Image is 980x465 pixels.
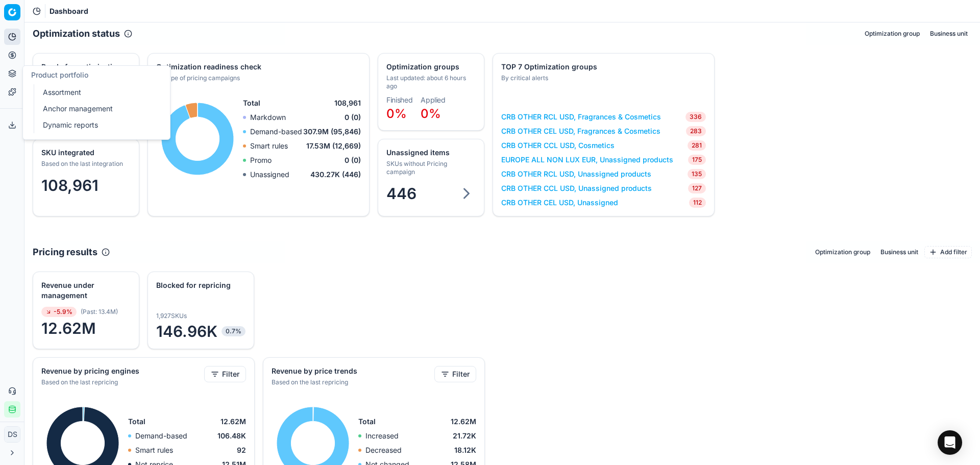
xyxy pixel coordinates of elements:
[41,366,202,376] div: Revenue by pricing engines
[39,85,158,100] a: Assortment
[926,28,972,40] button: Business unit
[365,445,402,455] p: Decreased
[250,112,286,123] p: Markdown
[41,280,129,301] div: Revenue under management
[4,426,20,443] button: DS
[861,28,924,40] button: Optimization group
[688,140,706,151] span: 281
[250,169,289,180] p: Unassigned
[156,62,359,72] div: Optimization readiness check
[41,148,129,158] div: SKU integrated
[501,169,651,179] a: CRB OTHER RCL USD, Unassigned products
[31,70,88,79] span: Product portfolio
[501,62,704,72] div: TOP 7 Optimization groups
[345,155,361,165] span: 0 (0)
[386,106,407,121] span: 0%
[365,431,399,441] p: Increased
[386,96,412,104] dt: Finished
[217,431,246,441] span: 106.48K
[938,430,962,455] div: Open Intercom Messenger
[41,62,129,72] div: Ready for optimization
[156,280,243,290] div: Blocked for repricing
[345,112,361,123] span: 0 (0)
[204,366,246,382] button: Filter
[220,417,246,427] span: 12.62M
[237,445,246,455] span: 92
[501,126,660,136] a: CRB OTHER CEL USD, Fragrances & Cosmetics
[39,102,158,116] a: Anchor management
[303,127,361,137] span: 307.9M (95,846)
[41,378,202,386] div: Based on the last repricing
[501,112,661,122] a: CRB OTHER RCL USD, Fragrances & Cosmetics
[685,112,706,122] span: 336
[451,417,476,427] span: 12.62M
[156,312,187,320] span: 1,927 SKUs
[688,169,706,179] span: 135
[421,106,441,121] span: 0%
[434,366,476,382] button: Filter
[386,74,474,90] div: Last updated: about 6 hours ago
[306,141,361,151] span: 17.53M (12,669)
[41,176,99,194] span: 108,961
[421,96,446,104] dt: Applied
[5,427,20,442] span: DS
[50,6,88,16] nav: breadcrumb
[41,319,131,337] span: 12.62M
[386,148,474,158] div: Unassigned items
[310,169,361,180] span: 430.27K (446)
[454,445,476,455] span: 18.12K
[453,431,476,441] span: 21.72K
[501,198,618,208] a: CRB OTHER CEL USD, Unassigned
[156,74,359,82] div: By type of pricing campaigns
[156,322,246,340] span: 146.96K
[501,74,704,82] div: By critical alerts
[222,326,246,336] span: 0.7%
[50,6,88,16] span: Dashboard
[334,98,361,108] span: 108,961
[358,417,376,427] span: Total
[39,118,158,132] a: Dynamic reports
[501,183,652,193] a: CRB OTHER CCL USD, Unassigned products
[501,140,615,151] a: CRB OTHER CCL USD, Cosmetics
[501,155,673,165] a: EUROPE ALL NON LUX EUR, Unassigned products
[41,160,129,168] div: Based on the last integration
[811,246,874,258] button: Optimization group
[688,183,706,193] span: 127
[272,378,432,386] div: Based on the last repricing
[135,445,173,455] p: Smart rules
[876,246,922,258] button: Business unit
[250,155,272,165] p: Promo
[33,27,120,41] h2: Optimization status
[688,155,706,165] span: 175
[81,308,118,316] span: ( Past : 13.4M )
[41,307,77,317] span: -5.9%
[386,62,474,72] div: Optimization groups
[33,245,97,259] h2: Pricing results
[386,160,474,176] div: SKUs without Pricing campaign
[128,417,145,427] span: Total
[135,431,187,441] p: Demand-based
[243,98,260,108] span: Total
[250,141,288,151] p: Smart rules
[250,127,302,137] p: Demand-based
[272,366,432,376] div: Revenue by price trends
[686,126,706,136] span: 283
[689,198,706,208] span: 112
[386,184,416,203] span: 446
[924,246,972,258] button: Add filter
